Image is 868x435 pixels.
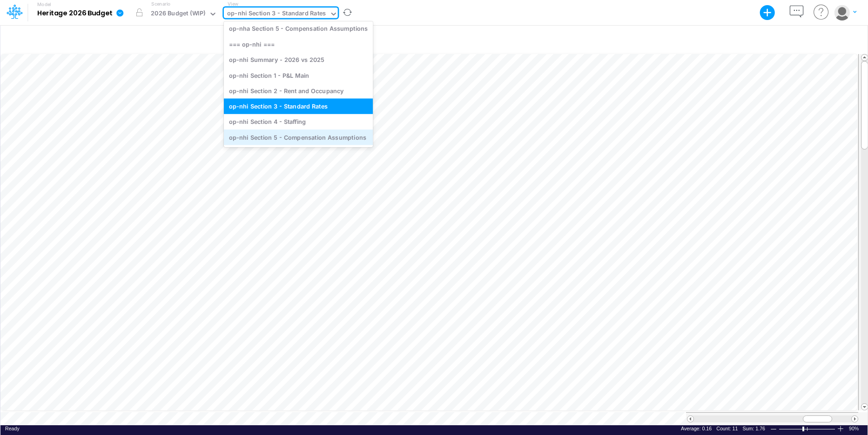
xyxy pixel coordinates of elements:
[681,425,712,432] div: Average of selected cells
[224,129,373,145] div: op-nhi Section 5 - Compensation Assumptions
[37,9,112,18] b: Heritage 2026 Budget
[224,114,373,129] div: op-nhi Section 4 - Staffing
[224,68,373,83] div: op-nhi Section 1 - P&L Main
[770,426,777,433] div: Zoom Out
[742,426,765,431] span: Sum: 1.76
[802,427,804,431] div: Zoom
[837,425,844,432] div: Zoom In
[5,425,20,432] div: In Ready mode
[224,98,373,114] div: op-nhi Section 3 - Standard Rates
[151,0,170,7] label: Scenario
[716,425,738,432] div: Number of selected cells that contain data
[779,425,837,432] div: Zoom
[742,425,765,432] div: Sum of selected cells
[224,52,373,67] div: op-nhi Summary - 2026 vs 2025
[37,2,51,7] label: Model
[5,426,20,431] span: Ready
[681,426,712,431] span: Average: 0.16
[849,425,863,432] div: Zoom level
[227,9,326,20] div: op-nhi Section 3 - Standard Rates
[228,0,238,7] label: View
[849,425,863,432] span: 90%
[716,426,738,431] span: Count: 11
[224,36,373,52] div: === op-nhi ===
[224,83,373,98] div: op-nhi Section 2 - Rent and Occupancy
[151,9,205,20] div: 2026 Budget (WIP)
[224,20,373,36] div: op-nha Section 5 - Compensation Assumptions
